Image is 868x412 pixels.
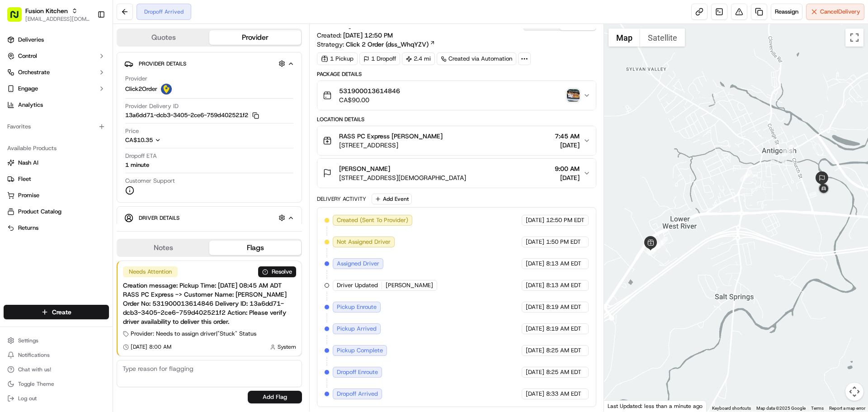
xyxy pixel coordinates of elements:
[317,81,595,110] button: 531900013614846CA$90.00photo_proof_of_delivery image
[125,161,149,169] div: 1 minute
[131,330,256,338] span: Provider: Needs to assign driver | "Stuck" Status
[337,390,378,398] span: Dropoff Arrived
[18,85,38,93] span: Engage
[339,132,443,141] span: RASS PC Express [PERSON_NAME]
[18,366,51,373] span: Chat with us!
[845,28,863,47] button: Toggle fullscreen view
[656,237,668,249] div: 3
[131,343,171,350] span: [DATE] 8:00 AM
[4,4,94,25] button: Fusion Kitchen[EMAIL_ADDRESS][DOMAIN_NAME]
[154,89,165,100] button: Start new chat
[4,221,109,235] button: Returns
[19,86,35,103] img: 1753817452368-0c19585d-7be3-40d9-9a41-2dc781b3d1eb
[806,4,864,20] button: CancelDelivery
[209,30,301,45] button: Provider
[526,281,544,289] span: [DATE]
[359,52,400,65] div: 1 Dropoff
[339,164,390,173] span: [PERSON_NAME]
[4,172,109,186] button: Fleet
[546,368,581,376] span: 8:25 AM EDT
[7,224,105,232] a: Returns
[546,303,581,311] span: 8:19 AM EDT
[64,199,109,207] a: Powered byPylon
[9,118,61,125] div: Past conversations
[775,8,798,16] span: Reassign
[4,33,109,47] a: Deliveries
[4,378,109,390] button: Toggle Theme
[4,188,109,203] button: Promise
[555,132,580,141] span: 7:45 AM
[386,281,433,289] span: [PERSON_NAME]
[317,195,366,203] div: Delivery Activity
[124,210,294,225] button: Driver Details
[317,159,595,188] button: [PERSON_NAME][STREET_ADDRESS][DEMOGRAPHIC_DATA]9:00 AM[DATE]
[811,406,824,411] a: Terms (opens in new tab)
[337,368,378,376] span: Dropoff Enroute
[125,111,259,119] button: 13a6dd71-dcb3-3405-2ce6-759d402521f2
[4,119,109,134] div: Favorites
[820,8,860,16] span: Cancel Delivery
[278,343,296,350] span: System
[18,101,43,109] span: Analytics
[4,363,109,376] button: Chat with us!
[125,102,179,110] span: Provider Delivery ID
[125,127,139,135] span: Price
[829,406,865,411] a: Report a map error
[118,241,209,255] button: Notes
[125,177,175,185] span: Customer Support
[437,52,516,65] div: Created via Automation
[18,52,37,60] span: Control
[18,191,39,199] span: Promise
[346,40,429,49] span: Click 2 Order (dss_WhqYZV)
[4,392,109,405] button: Log out
[339,86,400,95] span: 531900013614846
[546,260,581,268] span: 8:13 AM EDT
[18,351,50,359] span: Notifications
[139,60,186,67] span: Provider Details
[25,6,68,15] span: Fusion Kitchen
[4,156,109,170] button: Nash AI
[346,40,435,49] a: Click 2 Order (dss_WhqYZV)
[18,224,38,232] span: Returns
[337,260,379,268] span: Assigned Driver
[123,266,178,277] div: Needs Attention
[339,141,443,150] span: [STREET_ADDRESS]
[24,58,163,68] input: Got a question? Start typing here...
[526,260,544,268] span: [DATE]
[343,31,393,39] span: [DATE] 12:50 PM
[18,178,69,187] span: Knowledge Base
[339,173,466,182] span: [STREET_ADDRESS][DEMOGRAPHIC_DATA]
[7,175,105,183] a: Fleet
[317,40,435,49] div: Strategy:
[546,238,581,246] span: 1:50 PM EDT
[25,15,90,23] button: [EMAIL_ADDRESS][DOMAIN_NAME]
[5,174,73,190] a: 📗Knowledge Base
[248,391,302,403] button: Add Flag
[604,400,707,412] div: Last Updated: less than a minute ago
[18,208,61,216] span: Product Catalog
[526,216,544,224] span: [DATE]
[125,85,157,93] span: Click2Order
[76,179,84,186] div: 💻
[4,334,109,347] button: Settings
[648,244,660,256] div: 2
[7,208,105,216] a: Product Catalog
[526,325,544,333] span: [DATE]
[123,281,296,326] div: Creation message: Pickup Time: [DATE] 08:45 AM ADT RASS PC Express -> Customer Name: [PERSON_NAME...
[4,49,109,63] button: Control
[18,380,54,388] span: Toggle Theme
[712,405,751,412] button: Keyboard shortcuts
[75,140,78,147] span: •
[209,241,301,255] button: Flags
[9,132,24,146] img: Bea Lacdao
[317,71,596,78] div: Package Details
[640,28,685,47] button: Show satellite imagery
[125,75,147,83] span: Provider
[646,242,658,254] div: 1
[4,204,109,219] button: Product Catalog
[125,136,153,144] span: CA$10.35
[317,31,393,40] span: Created:
[402,52,435,65] div: 2.4 mi
[9,179,16,186] div: 📗
[317,116,596,123] div: Location Details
